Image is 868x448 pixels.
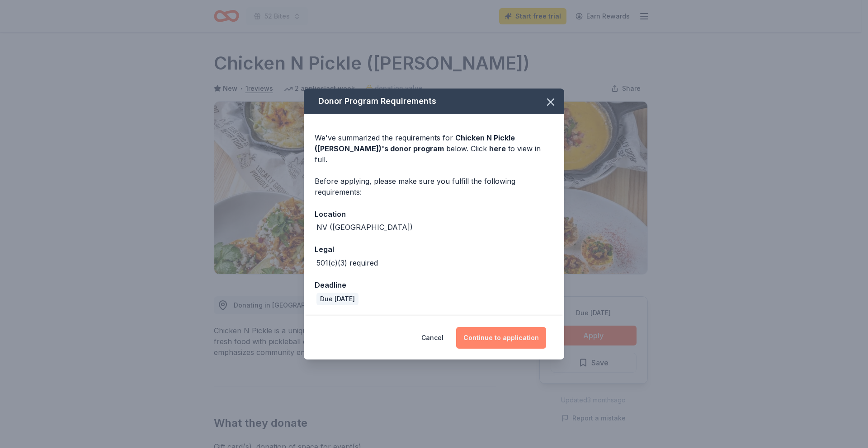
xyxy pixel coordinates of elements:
[316,222,413,233] div: NV ([GEOGRAPHIC_DATA])
[315,176,553,197] div: Before applying, please make sure you fulfill the following requirements:
[315,208,553,220] div: Location
[315,243,553,255] div: Legal
[316,257,378,268] div: 501(c)(3) required
[315,279,553,291] div: Deadline
[421,327,443,349] button: Cancel
[489,143,506,154] a: here
[315,132,553,165] div: We've summarized the requirements for below. Click to view in full.
[304,89,564,114] div: Donor Program Requirements
[456,327,546,349] button: Continue to application
[316,293,359,305] div: Due [DATE]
